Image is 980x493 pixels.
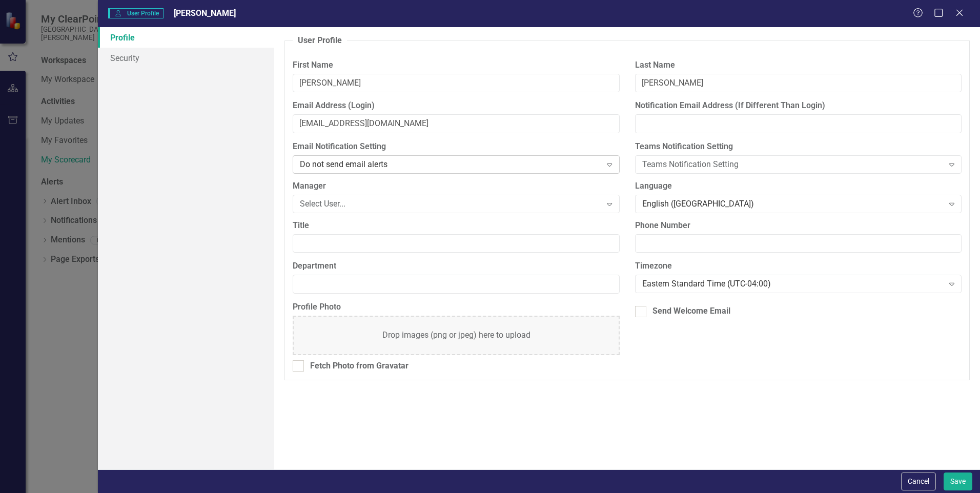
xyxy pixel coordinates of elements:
[901,473,936,490] button: Cancel
[174,8,236,18] span: [PERSON_NAME]
[642,278,944,290] div: Eastern Standard Time (UTC-04:00)
[293,141,619,153] label: Email Notification Setting
[108,8,163,18] span: User Profile
[635,260,962,272] label: Timezone
[944,473,972,490] button: Save
[635,100,962,112] label: Notification Email Address (If Different Than Login)
[98,48,274,68] a: Security
[293,100,619,112] label: Email Address (Login)
[642,198,944,210] div: English ([GEOGRAPHIC_DATA])
[300,198,601,210] div: Select User...
[300,159,601,171] div: Do not send email alerts
[98,27,274,48] a: Profile
[652,305,730,317] div: Send Welcome Email
[293,220,619,232] label: Title
[293,260,619,272] label: Department
[293,301,619,313] label: Profile Photo
[382,330,530,341] div: Drop images (png or jpeg) here to upload
[635,141,962,153] label: Teams Notification Setting
[293,180,619,192] label: Manager
[642,159,944,171] div: Teams Notification Setting
[635,59,962,71] label: Last Name
[310,360,409,372] div: Fetch Photo from Gravatar
[635,180,962,192] label: Language
[293,59,619,71] label: First Name
[293,35,347,47] legend: User Profile
[635,220,962,232] label: Phone Number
